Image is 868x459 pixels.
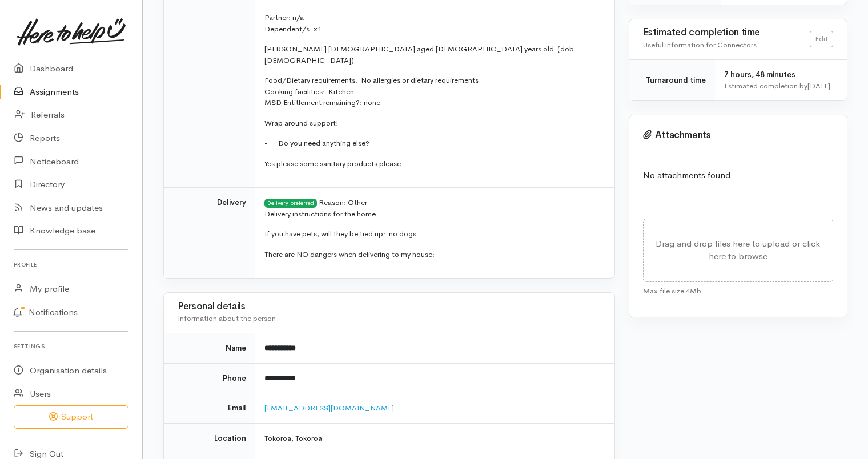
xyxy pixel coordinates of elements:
h3: Attachments [643,130,833,141]
div: Max file size 4Mb [643,282,833,297]
p: If you have pets, will they be tied up: no dogs [264,228,601,240]
p: [PERSON_NAME] [DEMOGRAPHIC_DATA] aged [DEMOGRAPHIC_DATA] years old (dob: [DEMOGRAPHIC_DATA]) [264,43,601,66]
h6: Settings [14,339,128,354]
button: Support [14,405,128,429]
p: • Do you need anything else? [264,138,601,149]
td: Tokoroa, Tokoroa [255,423,614,453]
td: Location [164,423,255,453]
td: Name [164,333,255,364]
td: Delivery [164,188,255,279]
span: Reason: Other [319,198,367,207]
span: Information about the person [178,313,276,323]
h3: Personal details [178,301,601,312]
td: Email [164,393,255,424]
time: [DATE] [807,81,830,91]
span: Useful information for Connectors [643,40,757,50]
span: Delivery preferred [264,199,317,208]
p: Delivery instructions for the home: [264,208,601,220]
div: Estimated completion by [724,80,833,92]
p: Wrap around support! [264,118,601,129]
span: 7 hours, 48 minutes [724,70,795,79]
h6: Profile [14,257,128,272]
p: Partner: n/a Dependent/s: x1 [264,12,601,34]
td: Turnaround time [629,60,715,101]
h3: Estimated completion time [643,27,810,38]
p: There are NO dangers when delivering to my house: [264,249,601,260]
p: Food/Dietary requirements: No allergies or dietary requirements Cooking facilities: Kitchen MSD E... [264,75,601,108]
td: Phone [164,363,255,393]
a: [EMAIL_ADDRESS][DOMAIN_NAME] [264,403,394,413]
p: Yes please some sanitary products please [264,158,601,170]
p: No attachments found [643,169,833,182]
a: Edit [810,31,833,47]
span: Drag and drop files here to upload or click here to browse [656,238,820,262]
